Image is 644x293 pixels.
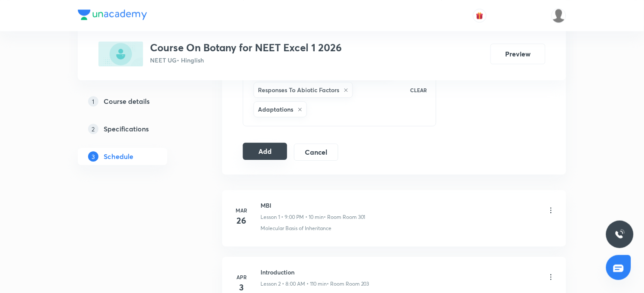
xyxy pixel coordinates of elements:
[491,44,546,64] button: Preview
[327,280,369,288] p: • Room Room 203
[88,151,98,162] p: 3
[78,9,147,20] img: Company Logo
[258,85,339,94] h6: Responses To Abiotic Factors
[233,214,250,227] h4: 26
[258,105,293,114] h6: Adaptations
[104,124,149,134] h5: Specifications
[104,151,133,162] h5: Schedule
[473,9,487,22] button: avatar
[88,124,98,134] p: 2
[233,273,250,281] h6: Apr
[150,41,342,54] h3: Course On Botany for NEET Excel 1 2026
[476,12,484,19] img: avatar
[150,56,342,65] p: NEET UG • Hinglish
[261,224,331,232] p: Molecular Basis of Inheritance
[261,213,324,221] p: Lesson 1 • 9:00 PM • 10 min
[78,120,195,137] a: 2Specifications
[104,96,150,106] h5: Course details
[243,143,287,160] button: Add
[88,96,98,106] p: 1
[261,280,327,288] p: Lesson 2 • 8:00 AM • 110 min
[78,9,147,22] a: Company Logo
[261,268,369,277] h6: Introduction
[411,86,427,94] p: CLEAR
[552,8,566,23] img: Vinita Malik
[324,213,365,221] p: • Room Room 301
[78,93,195,110] a: 1Course details
[294,143,338,161] button: Cancel
[615,229,625,240] img: ttu
[98,41,143,66] img: 968A5D65-695C-4D3C-BB36-8396D7AE0467_plus.png
[233,206,250,214] h6: Mar
[261,201,365,210] h6: MBI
